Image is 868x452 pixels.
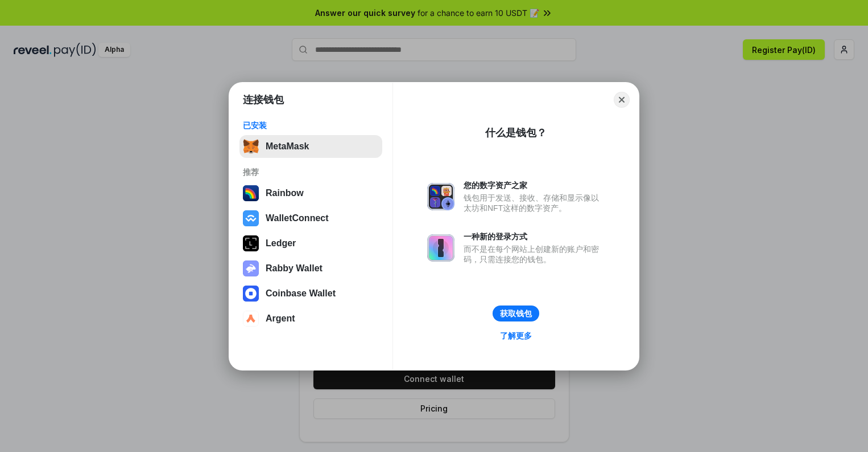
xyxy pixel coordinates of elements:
div: 而不是在每个网站上创建新的账户和密码，只需连接您的钱包。 [464,244,605,264]
div: Ledger [266,238,296,249]
div: Argent [266,313,295,324]
button: 获取钱包 [493,306,539,321]
div: 什么是钱包？ [485,126,547,140]
button: Rabby Wallet [239,257,382,280]
img: svg+xml,%3Csvg%20xmlns%3D%22http%3A%2F%2Fwww.w3.org%2F2000%2Fsvg%22%20fill%3D%22none%22%20viewBox... [427,234,454,262]
div: 已安装 [243,120,379,131]
img: svg+xml,%3Csvg%20width%3D%2228%22%20height%3D%2228%22%20viewBox%3D%220%200%2028%2028%22%20fill%3D... [243,210,259,226]
button: WalletConnect [239,207,382,230]
div: 获取钱包 [500,308,532,319]
div: 钱包用于发送、接收、存储和显示像以太坊和NFT这样的数字资产。 [464,193,605,213]
button: Argent [239,307,382,330]
div: 一种新的登录方式 [464,231,605,242]
button: Close [614,92,630,108]
h1: 连接钱包 [243,93,284,107]
img: svg+xml,%3Csvg%20xmlns%3D%22http%3A%2F%2Fwww.w3.org%2F2000%2Fsvg%22%20width%3D%2228%22%20height%3... [243,235,259,251]
div: Rabby Wallet [266,263,323,274]
a: 了解更多 [493,328,539,343]
div: 推荐 [243,167,379,177]
button: Coinbase Wallet [239,282,382,305]
div: 您的数字资产之家 [464,180,605,190]
div: Rainbow [266,188,304,198]
button: Ledger [239,232,382,255]
button: MetaMask [239,135,382,158]
div: WalletConnect [266,213,329,223]
img: svg+xml,%3Csvg%20fill%3D%22none%22%20height%3D%2233%22%20viewBox%3D%220%200%2035%2033%22%20width%... [243,139,259,154]
img: svg+xml,%3Csvg%20width%3D%22120%22%20height%3D%22120%22%20viewBox%3D%220%200%20120%20120%22%20fil... [243,185,259,201]
button: Rainbow [239,182,382,205]
div: MetaMask [266,141,309,152]
div: 了解更多 [500,331,532,341]
img: svg+xml,%3Csvg%20xmlns%3D%22http%3A%2F%2Fwww.w3.org%2F2000%2Fsvg%22%20fill%3D%22none%22%20viewBox... [427,183,454,210]
img: svg+xml,%3Csvg%20width%3D%2228%22%20height%3D%2228%22%20viewBox%3D%220%200%2028%2028%22%20fill%3D... [243,311,259,327]
img: svg+xml,%3Csvg%20width%3D%2228%22%20height%3D%2228%22%20viewBox%3D%220%200%2028%2028%22%20fill%3D... [243,286,259,302]
div: Coinbase Wallet [266,288,336,299]
img: svg+xml,%3Csvg%20xmlns%3D%22http%3A%2F%2Fwww.w3.org%2F2000%2Fsvg%22%20fill%3D%22none%22%20viewBox... [243,260,259,276]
